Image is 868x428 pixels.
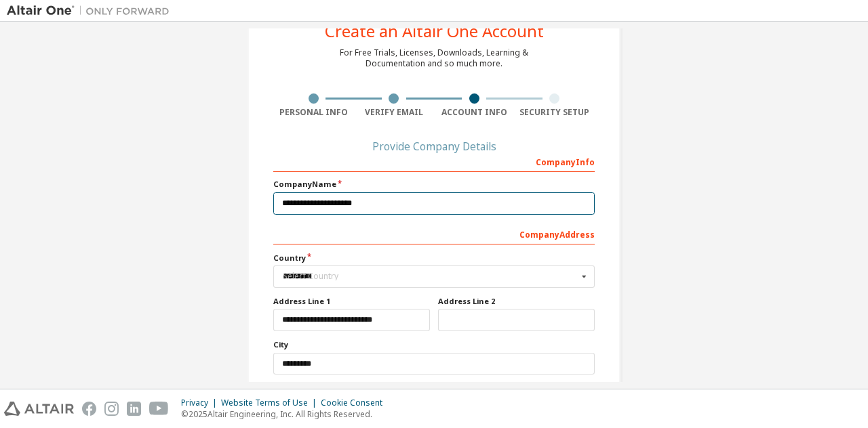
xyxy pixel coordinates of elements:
[273,179,595,190] label: Company Name
[127,402,141,416] img: linkedin.svg
[273,142,595,150] div: Provide Company Details
[273,150,595,172] div: Company Info
[283,272,578,280] div: Select Country
[4,402,74,416] img: altair_logo.svg
[321,398,391,408] div: Cookie Consent
[325,23,544,39] div: Create an Altair One Account
[273,223,595,244] div: Company Address
[149,402,169,416] img: youtube.svg
[273,253,595,263] label: Country
[82,402,96,416] img: facebook.svg
[340,47,528,69] div: For Free Trials, Licenses, Downloads, Learning & Documentation and so much more.
[273,107,354,118] div: Personal Info
[354,107,435,118] div: Verify Email
[434,107,515,118] div: Account Info
[181,398,221,408] div: Privacy
[273,296,430,307] label: Address Line 1
[221,398,321,408] div: Website Terms of Use
[273,339,595,350] label: City
[515,107,595,118] div: Security Setup
[181,408,391,420] p: © 2025 Altair Engineering, Inc. All Rights Reserved.
[438,296,595,307] label: Address Line 2
[7,4,176,18] img: Altair One
[104,402,119,416] img: instagram.svg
